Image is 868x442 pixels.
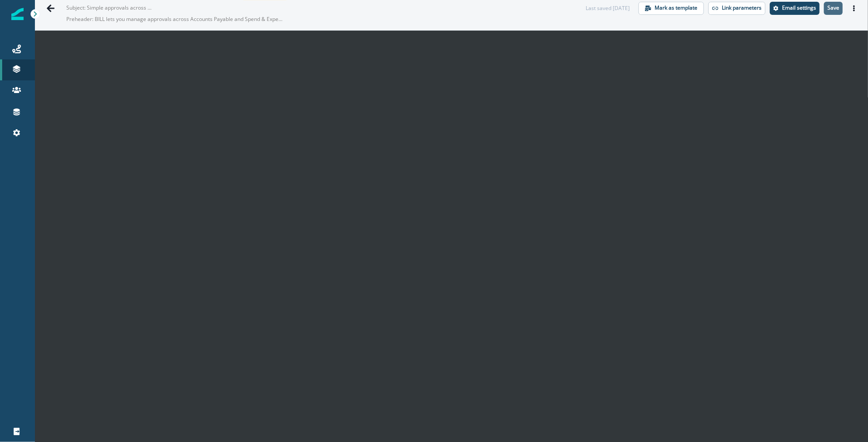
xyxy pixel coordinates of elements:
[66,0,154,12] p: Subject: Simple approvals across AP + spend. Start now.
[782,5,816,11] p: Email settings
[722,5,762,11] p: Link parameters
[66,12,285,27] p: Preheader: BILL lets you manage approvals across Accounts Payable and Spend & Expense, so your te...
[638,2,704,15] button: Mark as template
[824,2,843,15] button: Save
[708,2,765,15] button: Link parameters
[655,5,697,11] p: Mark as template
[847,2,861,15] button: Actions
[11,8,24,20] img: Inflection
[827,5,839,11] p: Save
[770,2,820,15] button: Settings
[586,4,630,12] div: Last saved [DATE]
